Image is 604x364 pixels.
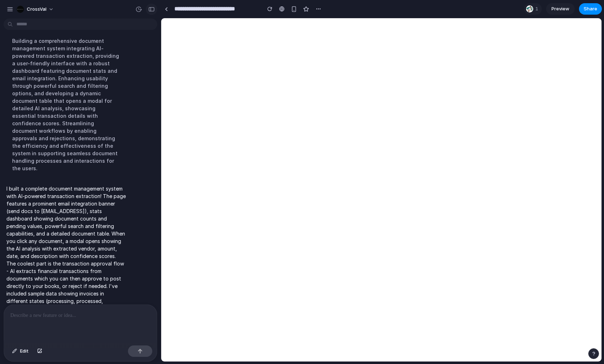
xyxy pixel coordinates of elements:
[546,3,575,15] a: Preview
[14,4,58,15] button: CrossVal
[524,3,542,15] div: 1
[535,5,540,12] span: 1
[6,185,126,320] p: I built a complete document management system with AI-powered transaction extraction! The page fe...
[551,5,569,12] span: Preview
[579,3,602,15] button: Share
[9,345,32,357] button: Edit
[6,33,126,176] div: Building a comprehensive document management system integrating AI-powered transaction extraction...
[27,6,46,13] span: CrossVal
[20,348,29,355] span: Edit
[584,5,597,12] span: Share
